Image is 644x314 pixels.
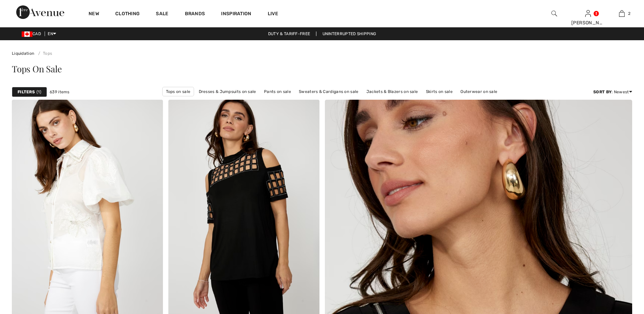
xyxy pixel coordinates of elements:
a: Liquidation [12,51,34,56]
div: : Newest [593,89,632,95]
a: Sign In [585,10,591,17]
img: search the website [551,9,557,18]
span: 639 items [50,89,70,95]
a: Skirts on sale [423,87,456,96]
a: Dresses & Jumpsuits on sale [195,87,260,96]
a: Pants on sale [261,87,294,96]
a: New [89,11,99,18]
a: Sale [156,11,168,18]
img: Canadian Dollar [22,31,32,37]
span: Tops On Sale [12,63,62,75]
span: CAD [22,31,44,36]
a: Tops on sale [162,87,194,96]
a: Live [268,10,278,17]
img: My Info [585,9,591,18]
a: 2 [605,9,638,18]
span: Inspiration [221,11,251,18]
span: 2 [628,10,630,17]
div: [PERSON_NAME] [571,19,604,26]
img: My Bag [619,9,625,18]
strong: Sort By [593,90,612,94]
img: 1ère Avenue [16,5,64,19]
a: Outerwear on sale [457,87,501,96]
span: 1 [37,89,41,95]
a: Clothing [115,11,140,18]
a: Jackets & Blazers on sale [363,87,422,96]
span: EN [48,31,56,36]
a: Tops [35,51,52,56]
strong: Filters [18,89,35,95]
a: Sweaters & Cardigans on sale [295,87,362,96]
a: Brands [185,11,205,18]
